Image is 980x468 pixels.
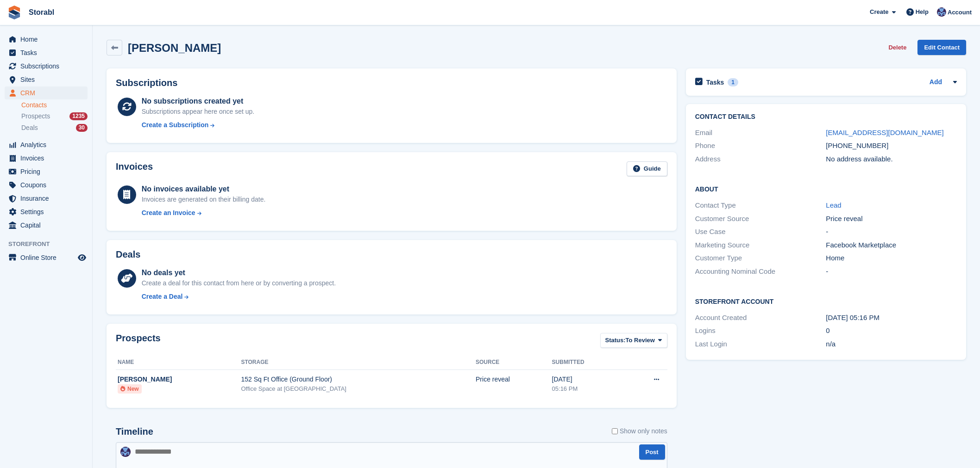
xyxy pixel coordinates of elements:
[142,184,266,195] div: No invoices available yet
[118,384,142,394] li: New
[695,266,826,277] div: Accounting Nominal Code
[695,326,826,336] div: Logins
[76,124,88,132] div: 30
[826,313,957,323] div: [DATE] 05:16 PM
[695,339,826,350] div: Last Login
[627,161,667,177] a: Guide
[142,96,255,107] div: No subscriptions created yet
[826,253,957,264] div: Home
[20,251,76,264] span: Online Store
[917,40,966,55] a: Edit Contact
[69,112,88,120] div: 1235
[20,86,76,99] span: CRM
[948,8,972,17] span: Account
[826,240,957,251] div: Facebook Marketplace
[695,240,826,251] div: Marketing Source
[5,165,88,178] a: menu
[826,141,957,151] div: [PHONE_NUMBER]
[695,200,826,211] div: Contact Type
[142,292,183,302] div: Create a Deal
[20,138,76,151] span: Analytics
[20,46,76,59] span: Tasks
[21,101,88,110] a: Contacts
[695,128,826,138] div: Email
[20,60,76,73] span: Subscriptions
[21,112,50,121] span: Prospects
[20,152,76,165] span: Invoices
[5,73,88,86] a: menu
[826,129,943,136] a: [EMAIL_ADDRESS][DOMAIN_NAME]
[870,7,888,17] span: Create
[885,40,910,55] button: Delete
[116,333,161,350] h2: Prospects
[552,355,624,370] th: Submitted
[826,201,841,209] a: Lead
[5,60,88,73] a: menu
[142,120,255,130] a: Create a Subscription
[116,78,667,88] h2: Subscriptions
[600,333,667,348] button: Status: To Review
[20,219,76,232] span: Capital
[706,78,724,86] h2: Tasks
[695,141,826,151] div: Phone
[142,292,336,302] a: Create a Deal
[20,165,76,178] span: Pricing
[5,192,88,205] a: menu
[21,111,88,121] a: Prospects 1235
[20,179,76,191] span: Coupons
[116,249,140,260] h2: Deals
[5,179,88,191] a: menu
[5,152,88,165] a: menu
[5,205,88,218] a: menu
[695,154,826,165] div: Address
[128,42,221,54] h2: [PERSON_NAME]
[612,426,667,436] label: Show only notes
[826,326,957,336] div: 0
[826,214,957,224] div: Price reveal
[76,252,88,263] a: Preview store
[116,355,241,370] th: Name
[695,313,826,323] div: Account Created
[476,355,552,370] th: Source
[116,426,153,437] h2: Timeline
[5,33,88,46] a: menu
[142,278,336,288] div: Create a deal for this contact from here or by converting a prospect.
[21,123,88,133] a: Deals 30
[142,120,209,130] div: Create a Subscription
[20,33,76,46] span: Home
[20,73,76,86] span: Sites
[241,375,476,384] div: 152 Sq Ft Office (Ground Floor)
[5,46,88,59] a: menu
[916,7,929,17] span: Help
[826,339,957,350] div: n/a
[241,355,476,370] th: Storage
[612,426,618,436] input: Show only notes
[476,375,552,384] div: Price reveal
[695,227,826,237] div: Use Case
[142,195,266,204] div: Invoices are generated on their billing date.
[25,5,58,20] a: Storabl
[937,7,946,17] img: Tegan Ewart
[120,447,131,457] img: Tegan Ewart
[695,113,957,121] h2: Contact Details
[5,251,88,264] a: menu
[930,77,942,88] a: Add
[695,214,826,224] div: Customer Source
[826,266,957,277] div: -
[826,227,957,237] div: -
[21,123,38,132] span: Deals
[142,107,255,117] div: Subscriptions appear here once set up.
[639,444,665,460] button: Post
[142,208,195,218] div: Create an Invoice
[695,296,957,306] h2: Storefront Account
[826,154,957,165] div: No address available.
[142,208,266,218] a: Create an Invoice
[552,375,624,384] div: [DATE]
[241,384,476,394] div: Office Space at [GEOGRAPHIC_DATA]
[8,240,92,249] span: Storefront
[20,192,76,205] span: Insurance
[118,375,241,384] div: [PERSON_NAME]
[626,336,655,345] span: To Review
[695,253,826,264] div: Customer Type
[728,78,738,86] div: 1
